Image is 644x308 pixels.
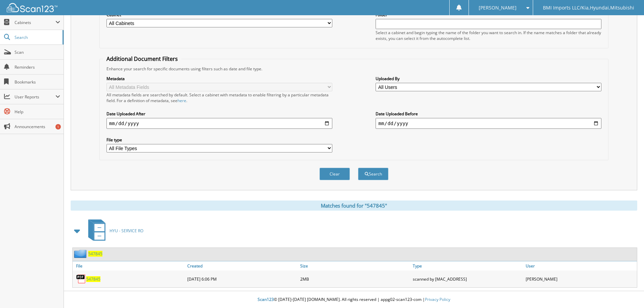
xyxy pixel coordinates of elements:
span: Bookmarks [15,79,60,85]
div: [PERSON_NAME] [524,272,637,286]
a: Size [299,261,411,270]
div: 2MB [299,272,411,286]
span: BMI Imports LLC/Kia,Hyundai,Mitsubishi [543,6,634,10]
div: © [DATE]-[DATE] [DOMAIN_NAME]. All rights reserved | appg02-scan123-com | [64,291,644,308]
a: here [177,98,186,103]
iframe: Chat Widget [610,276,644,308]
span: HYU - SERVICE RO [110,228,143,234]
span: Announcements [15,124,60,129]
button: Clear [319,168,350,180]
span: [PERSON_NAME] [479,6,517,10]
span: Reminders [15,64,60,70]
img: scan123-logo-white.svg [7,3,57,12]
a: Created [186,261,299,270]
a: 547845 [88,251,102,257]
div: Enhance your search for specific documents using filters such as date and file type. [103,66,605,72]
div: [DATE] 6:06 PM [186,272,299,286]
legend: Additional Document Filters [103,55,181,63]
input: end [376,118,601,129]
a: User [524,261,637,270]
div: All metadata fields are searched by default. Select a cabinet with metadata to enable filtering b... [106,92,332,103]
input: start [106,118,332,129]
div: 1 [55,124,61,129]
a: File [73,261,186,270]
a: Type [411,261,524,270]
label: File type [106,137,332,143]
img: PDF.png [76,274,86,284]
label: Metadata [106,76,332,81]
span: Search [15,34,59,40]
span: Scan [15,49,60,55]
div: Select a cabinet and begin typing the name of the folder you want to search in. If the name match... [376,30,601,41]
span: Cabinets [15,20,55,25]
div: scanned by [MAC_ADDRESS] [411,272,524,286]
img: folder2.png [74,250,88,258]
a: 547845 [86,276,100,282]
a: HYU - SERVICE RO [84,217,143,244]
span: User Reports [15,94,55,100]
label: Uploaded By [376,76,601,81]
label: Date Uploaded Before [376,111,601,117]
label: Date Uploaded After [106,111,332,117]
div: Matches found for "547845" [71,200,637,211]
span: Scan123 [258,297,274,302]
a: Privacy Policy [425,297,450,302]
button: Search [358,168,388,180]
span: Help [15,109,60,115]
